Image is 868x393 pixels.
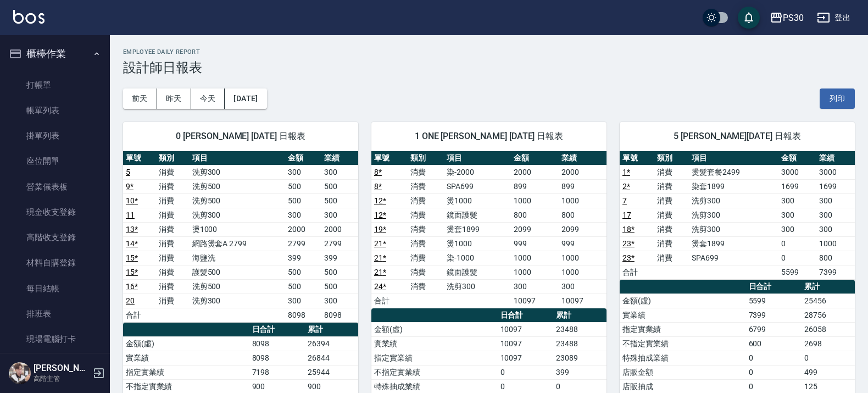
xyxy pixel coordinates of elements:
td: 消費 [408,251,444,265]
td: 金額(虛) [620,294,746,308]
td: 消費 [654,208,689,222]
button: 登出 [813,8,855,28]
td: 5599 [778,265,817,279]
td: 1000 [816,236,855,251]
span: 0 [PERSON_NAME] [DATE] 日報表 [136,131,345,142]
td: 消費 [156,208,189,222]
td: 300 [285,165,322,179]
td: 300 [778,222,817,236]
th: 類別 [156,151,189,165]
td: 300 [816,193,855,208]
td: 網路燙套A 2799 [190,236,285,251]
td: 300 [321,165,358,179]
td: 28756 [802,308,855,322]
td: 消費 [408,236,444,251]
th: 日合計 [498,308,553,323]
th: 業績 [816,151,855,165]
td: 洗剪300 [190,165,285,179]
th: 累計 [802,280,855,294]
th: 日合計 [746,280,802,294]
td: 2000 [559,165,607,179]
td: 消費 [408,265,444,279]
button: 昨天 [157,88,191,109]
th: 項目 [190,151,285,165]
table: a dense table [123,151,358,323]
td: 海鹽洗 [190,251,285,265]
td: 消費 [408,193,444,208]
th: 累計 [553,308,607,323]
th: 金額 [778,151,817,165]
td: 10097 [511,294,559,308]
td: 染套1899 [689,179,778,193]
td: 300 [285,208,322,222]
img: Person [9,362,31,384]
td: 800 [816,251,855,265]
td: 600 [746,336,802,351]
a: 營業儀表板 [4,174,105,200]
table: a dense table [620,151,855,280]
a: 11 [126,211,135,219]
td: 10097 [498,336,553,351]
h5: [PERSON_NAME] [34,363,90,374]
td: 3000 [778,165,817,179]
td: 合計 [123,308,156,322]
th: 類別 [654,151,689,165]
td: 消費 [156,294,189,308]
td: 消費 [408,165,444,179]
td: 不指定實業績 [620,336,746,351]
td: 25456 [802,294,855,308]
button: 列印 [820,88,855,109]
td: 10097 [498,351,553,365]
td: SPA699 [444,179,511,193]
td: 消費 [654,165,689,179]
td: 合計 [371,294,408,308]
td: 0 [778,236,817,251]
td: 鏡面護髮 [444,265,511,279]
td: 1000 [559,193,607,208]
td: 金額(虛) [371,322,498,336]
th: 項目 [444,151,511,165]
td: 消費 [156,265,189,279]
a: 現金收支登錄 [4,200,105,225]
div: PS30 [783,11,804,25]
h2: Employee Daily Report [123,48,855,56]
td: 2000 [285,222,322,236]
td: 護髮500 [190,265,285,279]
td: 消費 [654,251,689,265]
td: 8098 [249,351,305,365]
td: 6799 [746,322,802,336]
th: 單號 [123,151,156,165]
td: 實業績 [620,308,746,322]
td: 金額(虛) [123,336,249,351]
th: 累計 [305,323,358,337]
td: 1000 [559,251,607,265]
p: 高階主管 [34,374,90,384]
button: PS30 [765,7,808,29]
td: 指定實業績 [123,365,249,379]
td: 0 [802,351,855,365]
td: 0 [498,365,553,379]
th: 項目 [689,151,778,165]
td: 300 [321,294,358,308]
td: 消費 [654,236,689,251]
a: 掛單列表 [4,123,105,148]
a: 座位開單 [4,148,105,174]
td: 燙髮套餐2499 [689,165,778,179]
td: 7198 [249,365,305,379]
button: [DATE] [225,88,266,109]
td: 500 [321,179,358,193]
td: 0 [778,251,817,265]
td: 399 [553,365,607,379]
td: 0 [746,351,802,365]
td: 500 [321,279,358,294]
th: 金額 [285,151,322,165]
td: 3000 [816,165,855,179]
a: 20 [126,296,135,305]
td: 800 [559,208,607,222]
td: 1000 [511,251,559,265]
td: 實業績 [123,351,249,365]
td: 500 [285,193,322,208]
td: 500 [321,265,358,279]
td: 500 [321,193,358,208]
a: 5 [126,168,130,176]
